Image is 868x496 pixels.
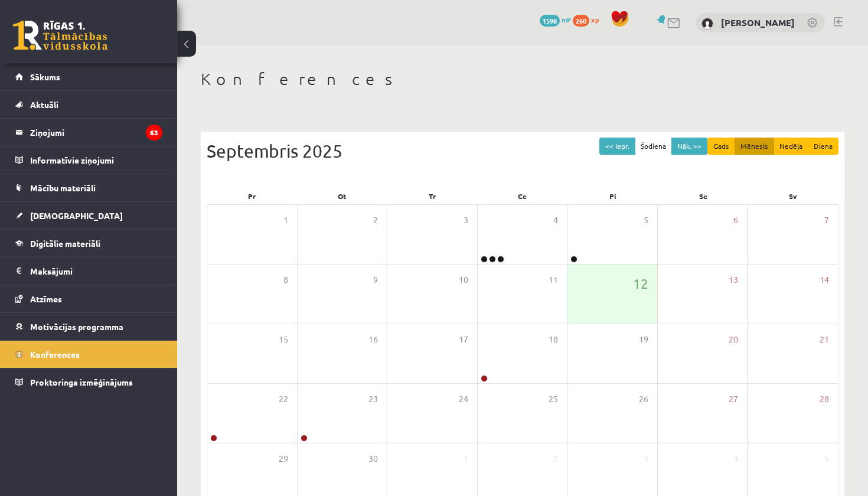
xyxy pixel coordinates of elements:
[562,15,571,24] span: mP
[567,188,658,204] div: Pi
[279,333,288,346] span: 15
[540,15,571,24] a: 1598 mP
[820,273,829,286] span: 14
[15,202,162,229] a: [DEMOGRAPHIC_DATA]
[824,214,829,227] span: 7
[808,138,838,155] button: Diena
[373,214,378,227] span: 2
[721,17,795,28] a: [PERSON_NAME]
[729,273,738,286] span: 13
[30,182,96,193] span: Mācību materiāli
[207,188,297,204] div: Pr
[549,273,558,286] span: 11
[368,393,378,406] span: 23
[459,333,468,346] span: 17
[30,210,123,221] span: [DEMOGRAPHIC_DATA]
[701,18,713,30] img: Viktorija Vargušenko
[15,174,162,201] a: Mācību materiāli
[707,138,735,155] button: Gads
[735,138,774,155] button: Mēnesis
[644,214,648,227] span: 5
[15,368,162,396] a: Proktoringa izmēģinājums
[464,214,468,227] span: 3
[279,393,288,406] span: 22
[30,71,60,82] span: Sākums
[15,230,162,257] a: Digitālie materiāli
[15,257,162,285] a: Maksājumi
[279,452,288,465] span: 29
[748,188,838,204] div: Sv
[297,188,387,204] div: Ot
[639,393,648,406] span: 26
[30,321,123,332] span: Motivācijas programma
[283,214,288,227] span: 1
[13,21,107,50] a: Rīgas 1. Tālmācības vidusskola
[459,273,468,286] span: 10
[573,15,605,24] a: 260 xp
[464,452,468,465] span: 1
[540,15,560,27] span: 1598
[30,257,162,285] legend: Maksājumi
[15,146,162,174] a: Informatīvie ziņojumi
[30,349,80,360] span: Konferences
[15,119,162,146] a: Ziņojumi63
[15,63,162,90] a: Sākums
[207,138,838,164] div: Septembris 2025
[633,273,648,293] span: 12
[729,393,738,406] span: 27
[729,333,738,346] span: 20
[553,452,558,465] span: 2
[201,69,844,89] h1: Konferences
[30,119,162,146] legend: Ziņojumi
[733,214,738,227] span: 6
[387,188,478,204] div: Tr
[146,125,162,141] i: 63
[549,333,558,346] span: 18
[283,273,288,286] span: 8
[573,15,589,27] span: 260
[820,393,829,406] span: 28
[373,273,378,286] span: 9
[733,452,738,465] span: 4
[30,99,58,110] span: Aktuāli
[639,333,648,346] span: 19
[15,341,162,368] a: Konferences
[591,15,599,24] span: xp
[15,313,162,340] a: Motivācijas programma
[459,393,468,406] span: 24
[671,138,707,155] button: Nāk. >>
[599,138,635,155] button: << Iepr.
[30,377,133,387] span: Proktoringa izmēģinājums
[774,138,808,155] button: Nedēļa
[549,393,558,406] span: 25
[824,452,829,465] span: 5
[368,452,378,465] span: 30
[30,238,100,249] span: Digitālie materiāli
[15,91,162,118] a: Aktuāli
[15,285,162,312] a: Atzīmes
[368,333,378,346] span: 16
[658,188,748,204] div: Se
[820,333,829,346] span: 21
[30,293,62,304] span: Atzīmes
[553,214,558,227] span: 4
[635,138,672,155] button: Šodiena
[644,452,648,465] span: 3
[478,188,568,204] div: Ce
[30,146,162,174] legend: Informatīvie ziņojumi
